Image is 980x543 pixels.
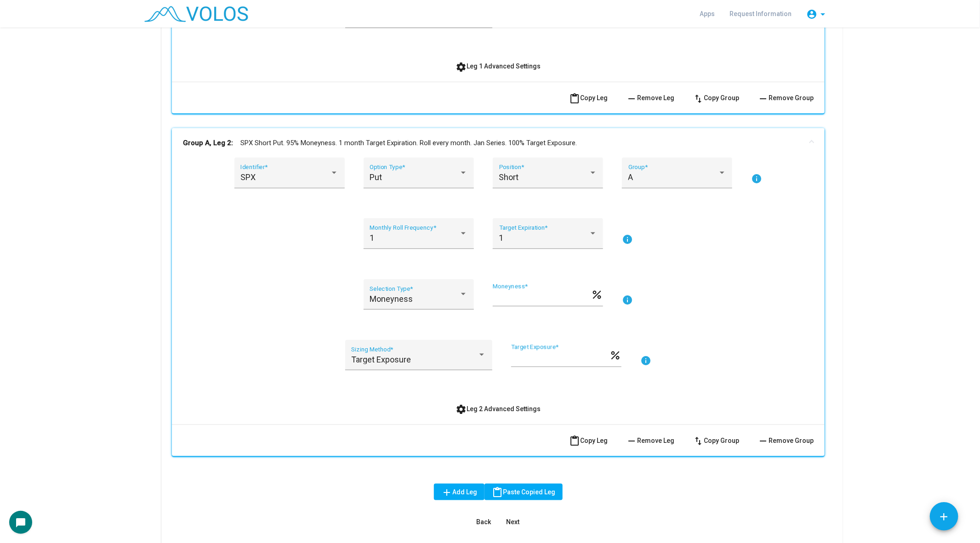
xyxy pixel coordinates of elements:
[183,138,233,148] b: Group A, Leg 2:
[172,128,825,158] mat-expansion-panel-header: Group A, Leg 2:SPX Short Put. 95% Moneyness. 1 month Target Expiration. Roll every month. Jan Ser...
[456,405,541,413] span: Leg 2 Advanced Settings
[758,436,769,447] mat-icon: remove
[441,488,477,496] span: Add Leg
[692,6,722,22] a: Apps
[700,10,715,17] span: Apps
[722,6,799,22] a: Request Information
[183,138,803,148] mat-panel-title: SPX Short Put. 95% Moneyness. 1 month Target Expiration. Roll every month. Jan Series. 100% Targe...
[499,172,519,182] span: Short
[693,436,704,447] mat-icon: swap_vert
[370,294,413,304] span: Moneyness
[750,432,821,449] button: Remove Group
[750,90,821,106] button: Remove Group
[751,173,762,184] mat-icon: info
[622,294,633,305] mat-icon: info
[569,94,608,102] span: Copy Leg
[498,514,528,530] button: Next
[609,349,621,360] mat-icon: percent
[817,9,828,20] mat-icon: arrow_drop_down
[685,90,746,106] button: Copy Group
[569,436,580,447] mat-icon: content_paste
[449,58,548,74] button: Leg 1 Advanced Settings
[806,9,817,20] mat-icon: account_circle
[434,484,484,500] button: Add Leg
[441,487,452,498] mat-icon: add
[693,93,704,104] mat-icon: swap_vert
[449,401,548,417] button: Leg 2 Advanced Settings
[685,432,746,449] button: Copy Group
[938,511,950,523] mat-icon: add
[15,517,26,528] mat-icon: chat_bubble
[492,488,555,496] span: Paste Copied Leg
[370,233,374,243] span: 1
[507,518,520,526] span: Next
[562,432,615,449] button: Copy Leg
[626,436,637,447] mat-icon: remove
[619,90,682,106] button: Remove Leg
[456,62,467,73] mat-icon: settings
[562,90,615,106] button: Copy Leg
[693,437,739,444] span: Copy Group
[456,62,541,70] span: Leg 1 Advanced Settings
[591,288,603,299] mat-icon: percent
[622,234,633,245] mat-icon: info
[370,172,382,182] span: Put
[758,94,814,102] span: Remove Group
[729,10,792,17] span: Request Information
[484,484,563,500] button: Paste Copied Leg
[569,93,580,104] mat-icon: content_paste
[476,518,491,526] span: Back
[693,94,739,102] span: Copy Group
[240,172,256,182] span: SPX
[758,437,814,444] span: Remove Group
[626,94,674,102] span: Remove Leg
[628,172,633,182] span: A
[930,502,958,531] button: Add icon
[499,233,504,243] span: 1
[492,487,503,498] mat-icon: content_paste
[469,514,498,530] button: Back
[758,93,769,104] mat-icon: remove
[569,437,608,444] span: Copy Leg
[456,404,467,415] mat-icon: settings
[619,432,682,449] button: Remove Leg
[640,355,651,366] mat-icon: info
[626,93,637,104] mat-icon: remove
[351,355,411,364] span: Target Exposure
[626,437,674,444] span: Remove Leg
[172,158,825,456] div: Group A, Leg 2:SPX Short Put. 95% Moneyness. 1 month Target Expiration. Roll every month. Jan Ser...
